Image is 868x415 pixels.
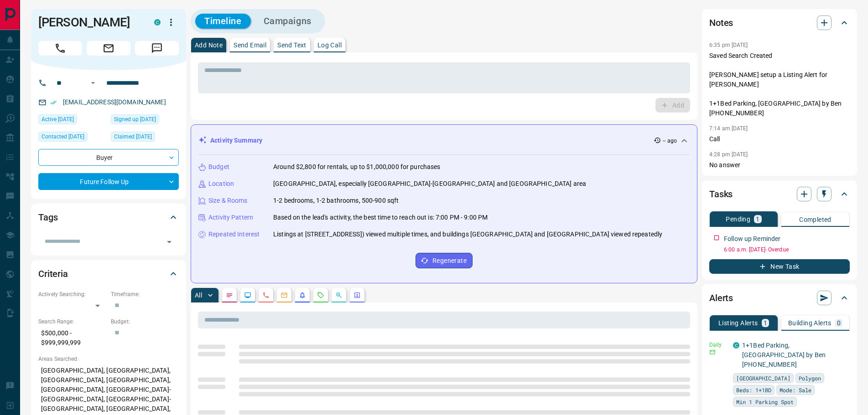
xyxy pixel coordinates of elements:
[38,290,106,298] p: Actively Searching:
[756,216,759,222] p: 1
[277,42,307,48] p: Send Text
[38,210,57,225] h2: Tags
[210,136,262,145] p: Activity Summary
[208,162,229,172] p: Budget
[111,290,179,298] p: Timeframe:
[299,292,306,299] svg: Listing Alerts
[273,230,662,239] p: Listings at [STREET_ADDRESS]) viewed multiple times, and buildings [GEOGRAPHIC_DATA] and [GEOGRAP...
[742,342,826,368] a: 1+1Bed Parking, [GEOGRAPHIC_DATA] by Ben [PHONE_NUMBER]
[736,374,790,383] span: [GEOGRAPHIC_DATA]
[281,292,288,299] svg: Emails
[38,206,179,228] div: Tags
[38,132,106,144] div: Mon Oct 06 2025
[709,341,728,349] p: Daily
[709,160,850,170] p: No answer
[317,42,342,48] p: Log Call
[42,115,74,124] span: Active [DATE]
[38,149,179,166] div: Buyer
[317,292,324,299] svg: Requests
[114,132,152,141] span: Claimed [DATE]
[724,246,850,254] p: 6:00 a.m. [DATE] - Overdue
[709,349,716,355] svg: Email
[736,397,794,406] span: Min 1 Parking Spot
[335,292,343,299] svg: Opportunities
[38,266,68,281] h2: Criteria
[416,253,473,268] button: Regenerate
[709,183,850,205] div: Tasks
[226,292,233,299] svg: Notes
[709,151,748,158] p: 4:28 pm [DATE]
[709,51,850,118] p: Saved Search Created [PERSON_NAME] setup a Listing Alert for [PERSON_NAME] 1+1Bed Parking, [GEOGR...
[273,179,586,189] p: [GEOGRAPHIC_DATA], especially [GEOGRAPHIC_DATA]-[GEOGRAPHIC_DATA] and [GEOGRAPHIC_DATA] area
[42,132,84,141] span: Contacted [DATE]
[244,292,251,299] svg: Lead Browsing Activity
[114,115,156,124] span: Signed up [DATE]
[195,292,202,298] p: All
[733,342,739,348] div: condos.ca
[38,114,106,127] div: Fri Oct 03 2025
[208,230,260,239] p: Repeated Interest
[111,318,179,326] p: Budget:
[87,41,130,56] span: Email
[788,320,832,326] p: Building Alerts
[273,213,488,222] p: Based on the lead's activity, the best time to reach out is: 7:00 PM - 9:00 PM
[709,12,850,34] div: Notes
[198,132,690,149] div: Activity Summary-- ago
[273,196,399,205] p: 1-2 bedrooms, 1-2 bathrooms, 500-900 sqft
[154,19,161,26] div: condos.ca
[709,15,733,30] h2: Notes
[663,137,677,145] p: -- ago
[709,187,733,201] h2: Tasks
[208,213,253,222] p: Activity Pattern
[353,292,361,299] svg: Agent Actions
[111,132,179,144] div: Sat Sep 27 2025
[135,41,179,56] span: Message
[709,134,850,144] p: Call
[837,320,841,326] p: 0
[50,99,57,106] svg: Email Verified
[736,385,771,395] span: Beds: 1+1BD
[88,77,99,88] button: Open
[195,14,251,29] button: Timeline
[262,292,270,299] svg: Calls
[38,41,82,56] span: Call
[208,179,234,189] p: Location
[38,173,179,190] div: Future Follow Up
[709,287,850,309] div: Alerts
[38,326,106,350] p: $500,000 - $999,999,999
[780,385,811,395] span: Mode: Sale
[195,42,223,48] p: Add Note
[718,320,758,326] p: Listing Alerts
[726,216,750,222] p: Pending
[208,196,248,205] p: Size & Rooms
[38,15,140,30] h1: [PERSON_NAME]
[111,114,179,127] div: Mon Feb 03 2025
[709,259,850,274] button: New Task
[709,42,748,48] p: 6:35 pm [DATE]
[709,125,748,132] p: 7:14 am [DATE]
[234,42,266,48] p: Send Email
[799,374,821,383] span: Polygon
[38,355,179,363] p: Areas Searched:
[764,320,767,326] p: 1
[724,234,780,244] p: Follow up Reminder
[273,162,441,172] p: Around $2,800 for rentals, up to $1,000,000 for purchases
[38,263,179,285] div: Criteria
[38,318,106,326] p: Search Range:
[799,216,832,223] p: Completed
[63,98,166,106] a: [EMAIL_ADDRESS][DOMAIN_NAME]
[163,236,176,248] button: Open
[709,291,733,305] h2: Alerts
[255,14,321,29] button: Campaigns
